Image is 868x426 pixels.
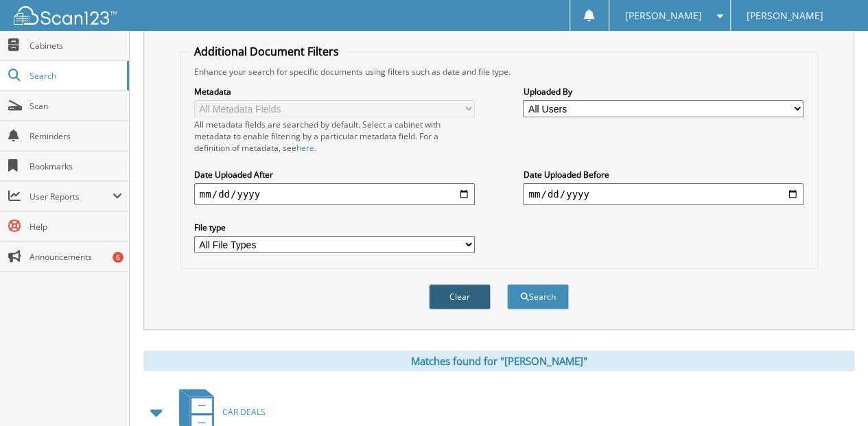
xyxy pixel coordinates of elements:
div: Enhance your search for specific documents using filters such as date and file type. [187,66,810,78]
span: Search [30,70,120,82]
span: Reminders [30,130,122,142]
span: Cabinets [30,40,122,51]
span: Scan [30,100,122,112]
input: end [523,183,804,205]
iframe: Chat Widget [799,360,868,426]
div: Matches found for "[PERSON_NAME]" [143,351,854,371]
a: here [296,142,314,154]
input: start [194,183,475,205]
span: [PERSON_NAME] [747,12,823,20]
span: [PERSON_NAME] [624,12,701,20]
span: CAR DEALS [222,406,266,418]
span: Bookmarks [30,161,122,172]
button: Clear [429,284,491,309]
img: scan123-logo-white.svg [14,6,117,25]
legend: Additional Document Filters [187,44,346,59]
label: Metadata [194,86,475,97]
label: Uploaded By [523,86,804,97]
label: File type [194,222,475,233]
button: Search [507,284,569,309]
span: Help [30,221,122,233]
span: User Reports [30,191,113,202]
label: Date Uploaded After [194,169,475,180]
div: 6 [113,252,124,263]
div: All metadata fields are searched by default. Select a cabinet with metadata to enable filtering b... [194,119,475,154]
label: Date Uploaded Before [523,169,804,180]
span: Announcements [30,251,122,263]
